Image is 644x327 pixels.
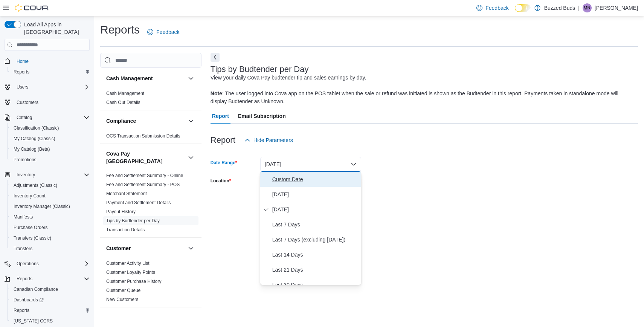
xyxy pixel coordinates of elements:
[14,246,32,252] span: Transfers
[17,261,39,267] span: Operations
[106,200,171,206] span: Payment and Settlement Details
[14,136,55,142] span: My Catalog (Classic)
[106,173,183,178] a: Fee and Settlement Summary - Online
[2,112,93,123] button: Catalog
[8,144,93,154] button: My Catalog (Beta)
[2,97,93,108] button: Customers
[106,75,185,82] button: Cash Management
[106,269,155,275] span: Customer Loyalty Points
[238,108,286,124] span: Email Subscription
[14,83,31,92] button: Users
[106,173,183,179] span: Fee and Settlement Summary - Online
[144,24,182,40] a: Feedback
[106,100,140,105] a: Cash Out Details
[17,99,38,105] span: Customers
[272,220,358,229] span: Last 7 Days
[11,134,90,143] span: My Catalog (Classic)
[14,56,90,66] span: Home
[544,3,575,12] p: Buzzed Buds
[100,89,201,110] div: Cash Management
[241,133,296,148] button: Hide Parameters
[106,218,160,224] span: Tips by Budtender per Day
[100,259,201,307] div: Customer
[14,157,37,163] span: Promotions
[11,155,40,164] a: Promotions
[14,170,90,179] span: Inventory
[17,115,32,121] span: Catalog
[272,250,358,259] span: Last 14 Days
[14,259,42,268] button: Operations
[211,74,634,105] div: View your daily Cova Pay budtender tip and sales earnings by day. : The user logged into Cova app...
[106,270,155,275] a: Customer Loyalty Points
[14,274,35,283] button: Reports
[11,155,90,164] span: Promotions
[272,235,358,244] span: Last 7 Days (excluding [DATE])
[11,212,90,222] span: Manifests
[106,133,180,139] span: OCS Transaction Submission Details
[106,117,185,125] button: Compliance
[14,286,58,292] span: Canadian Compliance
[14,113,90,122] span: Catalog
[14,307,29,313] span: Reports
[14,170,38,179] button: Inventory
[11,234,90,243] span: Transfers (Classic)
[11,191,90,200] span: Inventory Count
[8,67,93,77] button: Reports
[100,171,201,237] div: Cova Pay [GEOGRAPHIC_DATA]
[14,83,90,92] span: Users
[14,274,90,283] span: Reports
[106,209,136,214] a: Payout History
[21,21,90,36] span: Load All Apps in [GEOGRAPHIC_DATA]
[14,182,57,188] span: Adjustments (Classic)
[595,3,638,12] p: [PERSON_NAME]
[14,113,35,122] button: Catalog
[272,280,358,289] span: Last 30 Days
[8,316,93,326] button: [US_STATE] CCRS
[11,316,90,325] span: Washington CCRS
[106,182,180,188] span: Fee and Settlement Summary - POS
[14,235,51,241] span: Transfers (Classic)
[11,124,90,133] span: Classification (Classic)
[186,153,195,162] button: Cova Pay [GEOGRAPHIC_DATA]
[211,160,237,166] label: Date Range
[11,145,53,154] a: My Catalog (Beta)
[106,278,162,284] span: Customer Purchase History
[106,191,147,197] span: Merchant Statement
[11,234,54,243] a: Transfers (Classic)
[8,180,93,191] button: Adjustments (Classic)
[15,4,49,12] img: Cova
[8,295,93,305] a: Dashboards
[473,0,511,15] a: Feedback
[106,227,145,233] span: Transaction Details
[106,75,153,82] h3: Cash Management
[14,214,33,220] span: Manifests
[8,212,93,222] button: Manifests
[106,150,185,165] button: Cova Pay [GEOGRAPHIC_DATA]
[11,181,90,190] span: Adjustments (Classic)
[14,146,50,152] span: My Catalog (Beta)
[11,67,32,76] a: Reports
[211,136,235,145] h3: Report
[14,193,46,199] span: Inventory Count
[485,4,508,12] span: Feedback
[17,172,35,178] span: Inventory
[583,3,592,12] div: Michael Ricci
[11,306,32,315] a: Reports
[11,306,90,315] span: Reports
[14,69,29,75] span: Reports
[106,288,140,293] a: Customer Queue
[272,265,358,274] span: Last 21 Days
[11,202,73,211] a: Inventory Manager (Classic)
[14,297,44,303] span: Dashboards
[584,3,591,12] span: MR
[11,145,90,154] span: My Catalog (Beta)
[106,117,136,125] h3: Compliance
[106,261,150,266] a: Customer Activity List
[14,318,53,324] span: [US_STATE] CCRS
[8,133,93,144] button: My Catalog (Classic)
[14,125,59,131] span: Classification (Classic)
[11,244,90,253] span: Transfers
[11,295,90,304] span: Dashboards
[106,244,131,252] h3: Customer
